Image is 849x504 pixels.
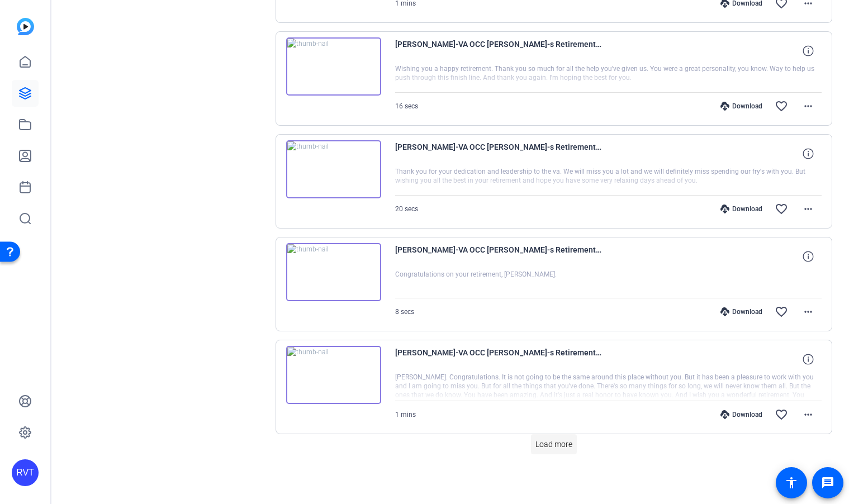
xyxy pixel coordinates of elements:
[801,202,815,216] mat-icon: more_horiz
[801,408,815,421] mat-icon: more_horiz
[775,408,788,421] mat-icon: favorite_border
[715,102,768,111] div: Download
[395,243,602,270] span: [PERSON_NAME]-VA OCC [PERSON_NAME]-s Retirement Video-[PERSON_NAME]-s Retirement Video Submission...
[395,308,414,316] span: 8 secs
[12,459,39,486] div: RVT
[395,205,418,213] span: 20 secs
[775,99,788,113] mat-icon: favorite_border
[286,140,381,198] img: thumb-nail
[286,37,381,96] img: thumb-nail
[801,99,815,113] mat-icon: more_horiz
[715,205,768,213] div: Download
[715,410,768,419] div: Download
[395,411,416,419] span: 1 mins
[531,434,577,454] button: Load more
[286,243,381,301] img: thumb-nail
[775,305,788,318] mat-icon: favorite_border
[801,305,815,318] mat-icon: more_horiz
[395,37,602,64] span: [PERSON_NAME]-VA OCC [PERSON_NAME]-s Retirement Video-[PERSON_NAME]-s Retirement Video Submission...
[785,476,798,489] mat-icon: accessibility
[775,202,788,216] mat-icon: favorite_border
[715,307,768,316] div: Download
[821,476,834,489] mat-icon: message
[535,439,572,450] span: Load more
[286,346,381,404] img: thumb-nail
[395,102,418,110] span: 16 secs
[395,140,602,167] span: [PERSON_NAME]-VA OCC [PERSON_NAME]-s Retirement Video-[PERSON_NAME]-s Retirement Video Submission...
[17,18,34,35] img: blue-gradient.svg
[395,346,602,373] span: [PERSON_NAME]-VA OCC [PERSON_NAME]-s Retirement Video-[PERSON_NAME]-s Retirement Video Submission...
